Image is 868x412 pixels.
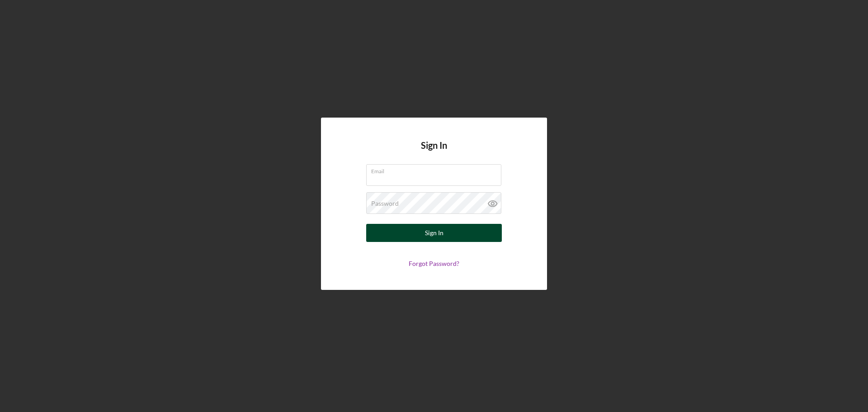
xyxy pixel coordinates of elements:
[371,165,501,175] label: Email
[409,260,459,267] a: Forgot Password?
[371,200,399,207] label: Password
[425,224,443,242] div: Sign In
[366,224,502,242] button: Sign In
[421,140,447,164] h4: Sign In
